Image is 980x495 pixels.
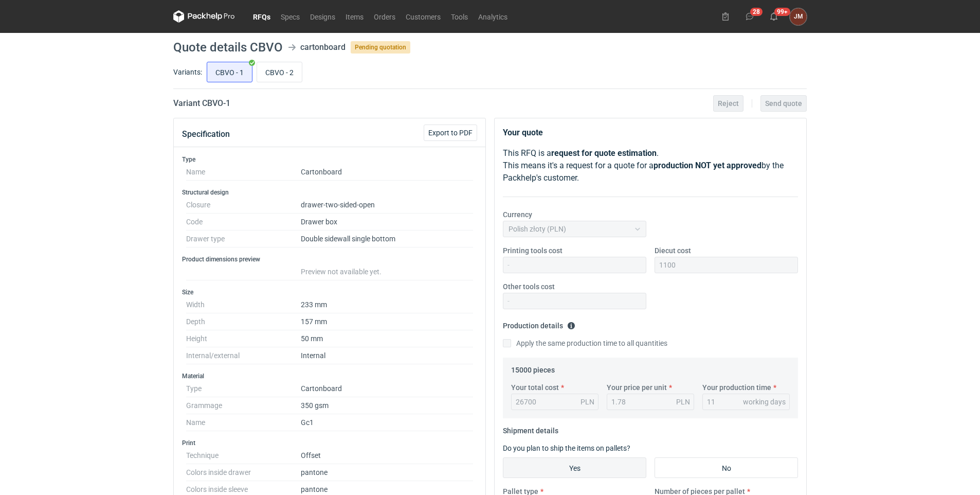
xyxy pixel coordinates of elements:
button: Specification [182,122,230,147]
label: Your total cost [511,382,559,393]
span: Pending quotation [351,41,410,54]
dd: pantone [301,464,473,481]
dd: 157 mm [301,313,473,330]
dt: Name [186,164,301,181]
label: Diecut cost [655,245,691,256]
label: Currency [503,209,532,220]
h1: Quote details CBVO [173,41,283,54]
h3: Structural design [182,188,477,197]
legend: Production details [503,317,575,330]
a: Analytics [473,10,513,23]
label: Do you plan to ship the items on pallets? [503,444,630,452]
span: Preview not available yet. [301,268,382,276]
span: Send quote [765,100,802,107]
dt: Type [186,380,301,397]
label: Other tools cost [503,281,555,292]
dd: Cartonboard [301,380,473,397]
label: Apply the same production time to all quantities [503,338,667,348]
h3: Size [182,288,477,296]
button: 28 [741,8,758,25]
div: PLN [580,397,594,407]
label: Printing tools cost [503,245,562,256]
strong: Your quote [503,128,543,137]
dd: 50 mm [301,330,473,347]
label: CBVO - 1 [207,62,252,82]
span: Reject [718,100,739,107]
dt: Technique [186,447,301,464]
dd: 350 gsm [301,397,473,414]
button: JM [790,8,807,25]
h3: Material [182,372,477,380]
dt: Colors inside drawer [186,464,301,481]
svg: Packhelp Pro [173,10,235,23]
div: working days [743,397,786,407]
dt: Width [186,296,301,313]
label: CBVO - 2 [257,62,302,82]
dt: Drawer type [186,231,301,247]
div: JOANNA MOCZAŁA [790,8,807,25]
p: This RFQ is a . This means it's a request for a quote for a by the Packhelp's customer. [503,147,798,184]
dt: Internal/external [186,347,301,364]
h2: Variant CBVO - 1 [173,97,230,110]
dt: Height [186,330,301,347]
dd: Offset [301,447,473,464]
h3: Product dimensions preview [182,255,477,263]
a: Designs [305,10,340,23]
dt: Grammage [186,397,301,414]
button: Reject [713,95,743,112]
a: Tools [446,10,473,23]
h3: Print [182,439,477,447]
dd: Gc1 [301,414,473,431]
dt: Code [186,214,301,231]
a: Orders [369,10,401,23]
legend: Shipment details [503,422,558,435]
a: Items [340,10,369,23]
label: Your production time [702,382,771,393]
a: Customers [401,10,446,23]
strong: production NOT yet approved [654,161,761,170]
label: Variants: [173,67,202,77]
div: cartonboard [300,41,346,54]
a: Specs [276,10,305,23]
span: Export to PDF [428,129,473,136]
dd: drawer-two-sided-open [301,197,473,214]
strong: request for quote estimation [551,148,657,158]
dd: Drawer box [301,214,473,231]
a: RFQs [248,10,276,23]
dd: Double sidewall single bottom [301,231,473,247]
button: Send quote [760,95,807,112]
dd: Internal [301,347,473,364]
dt: Closure [186,197,301,214]
dt: Name [186,414,301,431]
div: PLN [676,397,690,407]
label: Your price per unit [607,382,667,393]
button: 99+ [766,8,782,25]
dt: Depth [186,313,301,330]
dd: Cartonboard [301,164,473,181]
h3: Type [182,155,477,164]
dd: 233 mm [301,296,473,313]
button: Export to PDF [424,125,477,141]
legend: 15000 pieces [511,362,555,374]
